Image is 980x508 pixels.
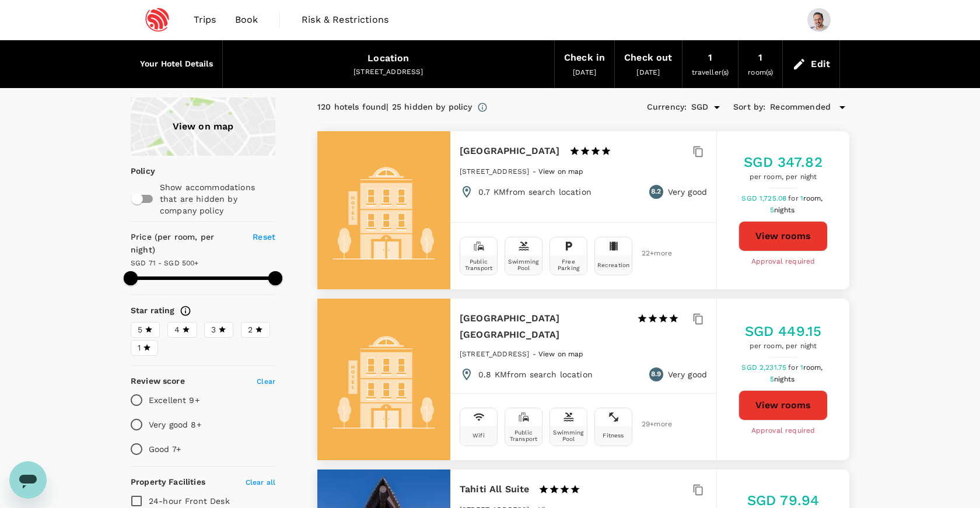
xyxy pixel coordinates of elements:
span: 1 [138,342,141,354]
p: Policy [131,165,138,177]
span: Approval required [751,256,815,268]
p: Good 7+ [149,443,181,455]
h6: [GEOGRAPHIC_DATA] [460,143,560,159]
p: Excellent 9+ [149,394,199,406]
span: for [788,194,800,202]
span: 8.2 [651,186,661,198]
span: Trips [194,13,216,27]
span: View on map [538,167,584,176]
span: traveller(s) [692,68,729,76]
span: 5 [138,324,142,336]
span: 1 [800,363,825,372]
div: Recreation [597,262,630,268]
h6: Star rating [131,304,175,317]
p: Very good 8+ [149,419,201,430]
span: [DATE] [636,68,660,76]
span: View on map [538,350,584,358]
div: View on map [131,97,275,156]
div: 1 [708,50,712,66]
h6: Price (per room, per night) [131,231,239,257]
span: Clear all [246,478,275,486]
div: Edit [811,56,830,72]
span: SGD 71 - SGD 500+ [131,259,199,267]
span: Risk & Restrictions [302,13,388,27]
button: View rooms [738,390,828,421]
span: 1 [800,194,825,202]
button: View rooms [738,221,828,251]
div: Check in [564,50,605,66]
span: 5 [770,206,796,214]
p: Very good [668,369,707,380]
span: Recommended [770,101,831,114]
span: Reset [253,232,275,241]
iframe: Button to launch messaging window [9,461,47,499]
button: Open [709,99,725,115]
span: 24-hour Front Desk [149,496,230,506]
div: Public Transport [463,258,495,271]
img: Anant Raj Gupta [807,8,831,31]
p: Show accommodations that are hidden by company policy [160,181,274,216]
div: 120 hotels found | 25 hidden by policy [317,101,473,114]
div: Swimming Pool [508,258,540,271]
p: Very good [668,186,707,198]
h5: SGD 449.15 [745,322,822,341]
span: [STREET_ADDRESS] [460,167,529,176]
svg: Star ratings are awarded to properties to represent the quality of services, facilities, and amen... [180,305,191,317]
span: 4 [174,324,180,336]
span: 22 + more [642,250,659,257]
span: [STREET_ADDRESS] [460,350,529,358]
span: Clear [257,377,275,386]
span: [DATE] [573,68,596,76]
span: 2 [248,324,253,336]
div: Public Transport [508,429,540,442]
span: room, [803,363,823,372]
span: per room, per night [745,341,822,352]
h6: Tahiti All Suite [460,481,529,498]
p: 0.8 KM from search location [478,369,593,380]
span: 29 + more [642,421,659,428]
div: Location [367,50,409,66]
span: room(s) [748,68,773,76]
h6: Property Facilities [131,476,205,489]
h6: Your Hotel Details [140,58,213,71]
h6: Currency : [647,101,687,114]
h6: Sort by : [733,101,765,114]
p: 0.7 KM from search location [478,186,591,198]
span: SGD 2,231.75 [741,363,788,372]
div: Swimming Pool [552,429,584,442]
span: SGD 1,725.08 [741,194,788,202]
span: room, [803,194,823,202]
span: Approval required [751,425,815,437]
span: 3 [211,324,216,336]
span: nights [774,206,794,214]
div: Check out [624,50,672,66]
span: Book [235,13,258,27]
span: 8.9 [651,369,661,380]
img: Espressif Systems Singapore Pte Ltd [131,7,184,33]
div: Fitness [603,432,624,439]
h6: [GEOGRAPHIC_DATA] [GEOGRAPHIC_DATA] [460,310,628,343]
div: Free Parking [552,258,584,271]
span: nights [774,375,794,383]
span: per room, per night [744,171,822,183]
span: for [788,363,800,372]
h6: Review score [131,375,185,388]
div: 1 [758,50,762,66]
div: Wifi [473,432,485,439]
div: [STREET_ADDRESS] [232,66,545,78]
h5: SGD 347.82 [744,153,822,171]
span: - [533,167,538,176]
span: 5 [770,375,796,383]
span: - [533,350,538,358]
